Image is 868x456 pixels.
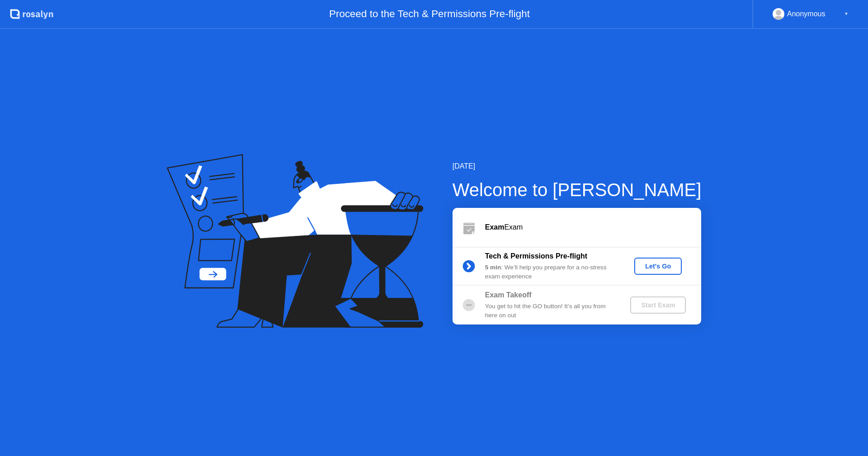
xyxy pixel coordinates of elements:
div: Welcome to [PERSON_NAME] [453,176,702,203]
button: Start Exam [630,296,686,314]
b: Exam [485,223,505,231]
div: Anonymous [787,8,826,20]
div: : We’ll help you prepare for a no-stress exam experience [485,263,615,282]
div: Exam [485,222,701,233]
b: Exam Takeoff [485,291,532,299]
div: Start Exam [634,301,682,309]
div: [DATE] [453,161,702,172]
b: Tech & Permissions Pre-flight [485,252,587,260]
div: Let's Go [638,263,678,270]
button: Let's Go [634,258,682,275]
b: 5 min [485,264,501,271]
div: You get to hit the GO button! It’s all you from here on out [485,302,615,320]
div: ▼ [844,8,849,20]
